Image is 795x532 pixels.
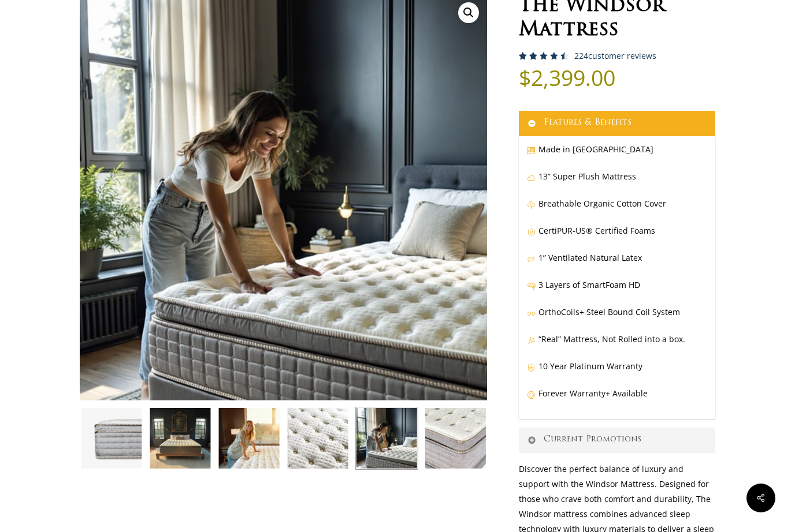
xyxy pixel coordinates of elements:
[527,278,707,305] p: 3 Layers of SmartFoam HD
[527,386,707,413] p: Forever Warranty+ Available
[80,407,143,470] img: Windsor-Side-Profile-HD-Closeup
[519,52,537,71] span: 223
[527,196,707,223] p: Breathable Organic Cotton Cover
[527,332,707,359] p: “Real” Mattress, Not Rolled into a box.
[148,407,211,470] img: Windsor In NH Manor
[355,407,418,470] img: Windsor-Loft-Photoshoot-Amelia Feels the Plush Pillow top.
[527,223,707,250] p: CertiPUR-US® Certified Foams
[527,250,707,278] p: 1” Ventilated Natural Latex
[519,111,715,136] a: Features & Benefits
[519,52,564,108] span: Rated out of 5 based on customer ratings
[519,63,615,92] bdi: 2,399.00
[527,359,707,386] p: 10 Year Platinum Warranty
[574,51,656,61] a: 224customer reviews
[574,50,588,61] span: 224
[527,169,707,196] p: 13” Super Plush Mattress
[458,2,479,23] a: View full-screen image gallery
[519,52,569,60] div: Rated 4.59 out of 5
[527,305,707,332] p: OrthoCoils+ Steel Bound Coil System
[519,63,531,92] span: $
[527,142,707,169] p: Made in [GEOGRAPHIC_DATA]
[519,428,715,453] a: Current Promotions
